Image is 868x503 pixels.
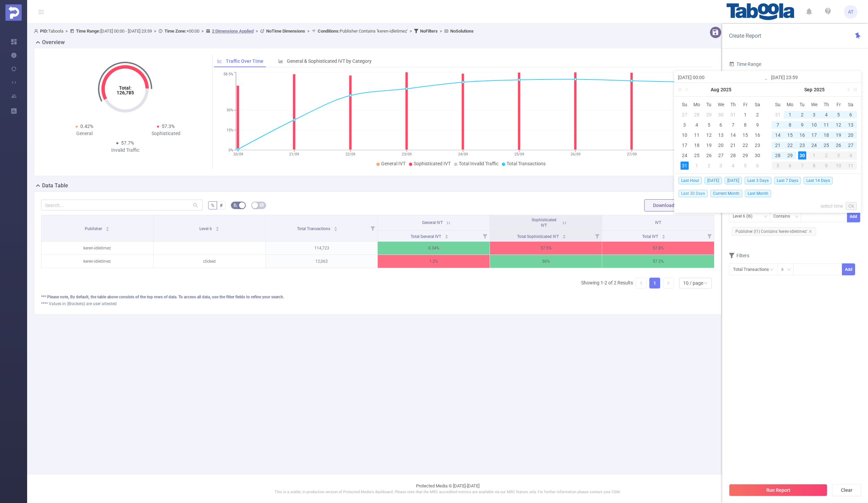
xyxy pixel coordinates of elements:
[847,131,855,139] div: 20
[832,120,845,130] td: September 12, 2025
[678,140,691,150] td: August 17, 2025
[784,130,796,140] td: September 15, 2025
[703,110,715,120] td: July 29, 2025
[781,264,788,275] div: ≥
[810,111,818,119] div: 3
[220,203,223,208] span: #
[705,131,713,139] div: 12
[832,151,845,160] div: 3
[42,182,68,190] h2: Data Table
[774,177,801,184] span: Last 7 Days
[438,29,444,34] span: >
[727,130,739,140] td: August 14, 2025
[229,148,233,152] tspan: 0%
[216,226,219,228] i: icon: caret-up
[705,177,722,184] span: [DATE]
[84,147,166,154] div: Invalid Traffic
[832,161,845,171] td: October 10, 2025
[820,130,832,140] td: September 18, 2025
[834,121,843,129] div: 12
[772,140,784,150] td: September 21, 2025
[784,161,796,171] td: October 6, 2025
[710,83,720,96] a: Aug
[727,99,739,110] th: Thu
[842,263,855,275] button: Add
[705,121,713,129] div: 5
[832,484,861,496] button: Clear
[751,99,764,110] th: Sat
[784,101,796,108] span: Mo
[850,83,859,96] a: Next year (Control + right)
[773,211,795,222] div: Contains
[666,281,670,285] i: icon: right
[808,140,821,150] td: September 24, 2025
[680,131,689,139] div: 10
[644,199,693,211] button: Download PDF
[402,152,412,156] tspan: 23/09
[832,101,845,108] span: Fr
[650,278,660,288] a: 1
[226,58,263,64] span: Traffic Over Time
[845,110,857,120] td: September 6, 2025
[810,121,818,129] div: 10
[678,161,691,171] td: August 31, 2025
[212,29,254,34] u: 2 Dimensions Applied
[798,131,806,139] div: 16
[729,162,737,170] div: 4
[822,121,830,129] div: 11
[715,150,727,161] td: August 27, 2025
[318,29,408,34] span: Publisher Contains 'keren-idletimez'
[715,161,727,171] td: September 3, 2025
[739,161,751,171] td: September 5, 2025
[808,101,821,108] span: We
[739,150,751,161] td: August 29, 2025
[804,177,833,184] span: Last 14 Days
[705,111,713,119] div: 29
[44,130,125,137] div: General
[532,218,556,228] span: Sophisticated IVT
[845,83,851,96] a: Next month (PageDown)
[729,61,761,67] span: Time Range
[772,120,784,130] td: September 7, 2025
[680,151,689,160] div: 24
[787,267,791,272] i: icon: down
[834,111,843,119] div: 5
[796,99,808,110] th: Tue
[786,141,794,149] div: 22
[845,99,857,110] th: Sat
[741,121,749,129] div: 8
[741,151,749,160] div: 29
[287,58,372,64] span: General & Sophisticated IVT by Category
[845,161,857,171] td: October 11, 2025
[727,140,739,150] td: August 21, 2025
[751,161,764,171] td: September 6, 2025
[691,130,703,140] td: August 11, 2025
[751,101,764,108] span: Sa
[729,151,737,160] div: 28
[703,101,715,108] span: Tu
[266,29,305,34] b: No Time Dimensions
[420,29,438,34] b: No Filters
[753,111,762,119] div: 2
[820,140,832,150] td: September 25, 2025
[655,220,661,225] span: IVT
[727,161,739,171] td: September 4, 2025
[368,215,377,241] i: Filter menu
[832,162,845,170] div: 10
[798,121,806,129] div: 9
[832,130,845,140] td: September 19, 2025
[691,150,703,161] td: August 25, 2025
[739,120,751,130] td: August 8, 2025
[784,99,796,110] th: Mon
[796,110,808,120] td: September 2, 2025
[729,111,737,119] div: 31
[784,162,796,170] div: 6
[680,111,689,119] div: 27
[289,152,299,156] tspan: 21/09
[786,131,794,139] div: 15
[847,210,860,222] button: Add
[693,111,701,119] div: 28
[772,110,784,120] td: August 31, 2025
[715,130,727,140] td: August 13, 2025
[570,152,580,156] tspan: 26/09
